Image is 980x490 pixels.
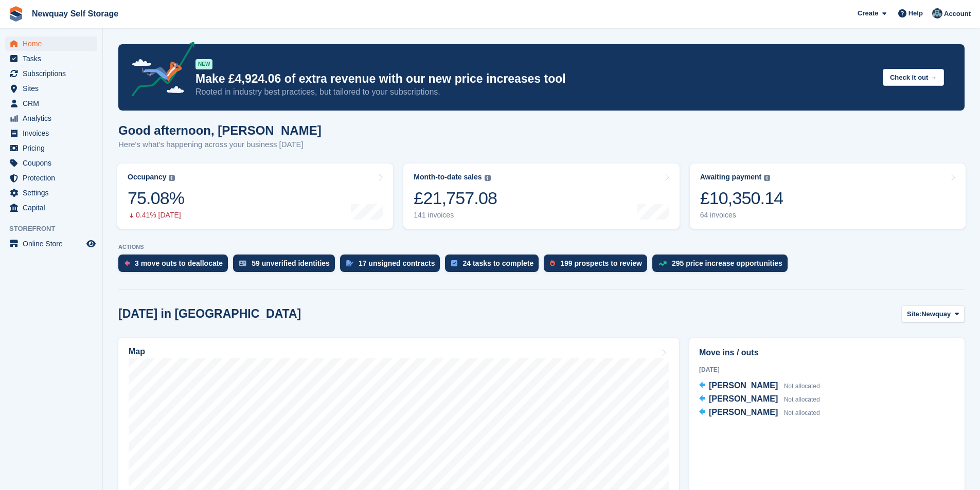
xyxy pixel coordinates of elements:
div: 199 prospects to review [560,259,642,267]
h2: Map [129,347,145,356]
div: 3 move outs to deallocate [135,259,223,267]
span: Not allocated [784,383,820,390]
button: Site: Newquay [901,305,965,322]
img: contract_signature_icon-13c848040528278c33f63329250d36e43548de30e8caae1d1a13099fd9432cc5.svg [346,260,353,266]
a: Newquay Self Storage [28,5,122,22]
a: [PERSON_NAME] Not allocated [699,393,820,406]
div: 64 invoices [700,211,783,220]
span: Subscriptions [23,66,84,81]
a: 3 move outs to deallocate [118,255,233,277]
a: menu [5,111,97,125]
button: Check it out → [883,69,944,86]
div: [DATE] [699,365,955,374]
h2: [DATE] in [GEOGRAPHIC_DATA] [118,307,301,321]
a: Preview store [85,238,97,250]
div: Month-to-date sales [414,173,482,182]
a: menu [5,96,97,111]
h1: Good afternoon, [PERSON_NAME] [118,123,322,137]
span: Protection [23,171,84,185]
span: [PERSON_NAME] [709,381,778,390]
img: stora-icon-8386f47178a22dfd0bd8f6a31ec36ba5ce8667c1dd55bd0f319d3a0aa187defe.svg [8,6,24,22]
a: 17 unsigned contracts [340,255,446,277]
span: Coupons [23,156,84,170]
span: Storefront [9,224,102,234]
div: 24 tasks to complete [462,259,533,267]
a: Occupancy 75.08% 0.41% [DATE] [117,164,393,229]
span: Analytics [23,111,84,125]
a: Month-to-date sales £21,757.08 141 invoices [403,164,679,229]
span: Home [23,37,84,51]
p: Here's what's happening across your business [DATE] [118,139,322,151]
a: 59 unverified identities [233,255,340,277]
img: icon-info-grey-7440780725fd019a000dd9b08b2336e03edf1995a4989e88bcd33f0948082b44.svg [169,175,175,181]
span: Sites [23,81,84,96]
img: prospect-51fa495bee0391a8d652442698ab0144808aea92771e9ea1ae160a38d050c398.svg [550,260,555,266]
div: Occupancy [128,173,166,182]
a: [PERSON_NAME] Not allocated [699,379,820,393]
div: £21,757.08 [414,188,497,209]
span: [PERSON_NAME] [709,394,778,403]
span: Not allocated [784,409,820,416]
img: Colette Pearce [932,8,942,19]
a: menu [5,186,97,200]
a: menu [5,156,97,170]
a: Awaiting payment £10,350.14 64 invoices [690,164,966,229]
span: Settings [23,186,84,200]
a: menu [5,171,97,185]
p: Make £4,924.06 of extra revenue with our new price increases tool [195,71,875,86]
a: [PERSON_NAME] Not allocated [699,406,820,420]
span: Create [858,8,878,19]
a: menu [5,237,97,251]
a: menu [5,126,97,140]
div: £10,350.14 [700,188,783,209]
p: ACTIONS [118,244,965,250]
p: Rooted in industry best practices, but tailored to your subscriptions. [195,86,875,98]
span: Online Store [23,237,84,251]
div: 17 unsigned contracts [359,259,435,267]
a: menu [5,37,97,51]
span: Tasks [23,51,84,66]
span: Account [944,9,971,19]
span: Newquay [921,309,951,319]
span: [PERSON_NAME] [709,408,778,416]
a: 24 tasks to complete [445,255,544,277]
div: Awaiting payment [700,173,762,182]
a: menu [5,51,97,66]
div: 75.08% [128,188,184,209]
span: Invoices [23,126,84,140]
div: NEW [195,59,212,69]
div: 141 invoices [414,211,497,220]
img: task-75834270c22a3079a89374b754ae025e5fb1db73e45f91037f5363f120a921f8.svg [451,260,457,266]
span: CRM [23,96,84,111]
div: 59 unverified identities [252,259,330,267]
a: 295 price increase opportunities [652,255,793,277]
a: menu [5,201,97,215]
img: price-adjustments-announcement-icon-8257ccfd72463d97f412b2fc003d46551f7dbcb40ab6d574587a9cd5c0d94... [123,42,195,100]
span: Not allocated [784,396,820,403]
h2: Move ins / outs [699,347,955,359]
div: 0.41% [DATE] [128,211,184,220]
img: price_increase_opportunities-93ffe204e8149a01c8c9dc8f82e8f89637d9d84a8eef4429ea346261dce0b2c0.svg [658,261,667,266]
a: menu [5,141,97,155]
div: 295 price increase opportunities [672,259,782,267]
img: verify_identity-adf6edd0f0f0b5bbfe63781bf79b02c33cf7c696d77639b501bdc392416b5a36.svg [239,260,246,266]
a: menu [5,81,97,96]
span: Capital [23,201,84,215]
img: icon-info-grey-7440780725fd019a000dd9b08b2336e03edf1995a4989e88bcd33f0948082b44.svg [485,175,491,181]
img: icon-info-grey-7440780725fd019a000dd9b08b2336e03edf1995a4989e88bcd33f0948082b44.svg [764,175,770,181]
img: move_outs_to_deallocate_icon-f764333ba52eb49d3ac5e1228854f67142a1ed5810a6f6cc68b1a99e826820c5.svg [124,260,130,266]
a: menu [5,66,97,81]
span: Pricing [23,141,84,155]
span: Help [908,8,923,19]
span: Site: [907,309,921,319]
a: 199 prospects to review [544,255,652,277]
